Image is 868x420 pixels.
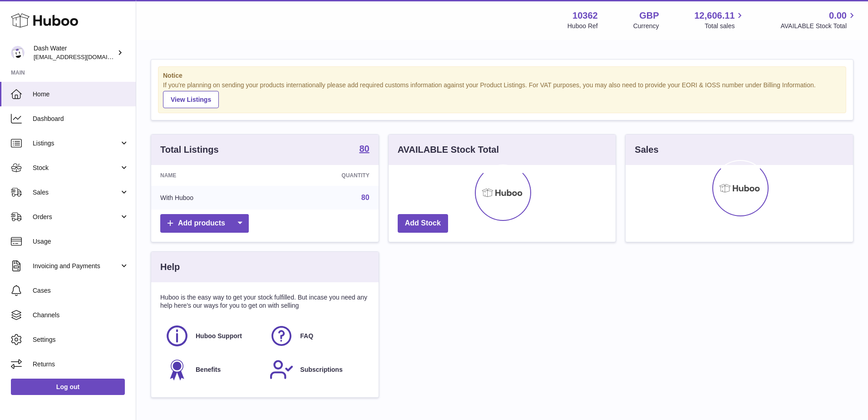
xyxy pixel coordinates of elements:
div: Huboo Ref [567,22,598,30]
span: Returns [33,360,129,369]
span: FAQ [300,332,313,340]
span: Subscriptions [300,365,342,374]
a: 80 [359,144,369,155]
div: Dash Water [34,44,115,61]
h3: Help [160,261,180,273]
a: FAQ [269,324,365,348]
strong: 80 [359,144,369,153]
span: Dashboard [33,115,129,123]
strong: 10362 [572,10,598,22]
span: Benefits [196,365,221,374]
h3: Sales [635,144,658,156]
a: View Listings [163,91,219,108]
span: 12,606.11 [694,10,735,22]
strong: GBP [639,10,659,22]
span: Home [33,90,129,99]
td: With Huboo [151,186,271,210]
th: Quantity [271,165,379,186]
span: Cases [33,286,129,295]
div: Currency [633,22,659,30]
span: Channels [33,311,129,320]
img: orders@dash-water.com [11,46,25,60]
th: Name [151,165,271,186]
h3: Total Listings [160,144,219,156]
span: 0.00 [829,10,847,22]
h3: AVAILABLE Stock Total [398,144,499,156]
a: Log out [11,379,125,395]
span: Sales [33,188,119,197]
span: Listings [33,139,119,148]
a: Add products [160,214,249,233]
a: Add Stock [398,214,448,233]
span: Usage [33,237,129,246]
a: 12,606.11 Total sales [694,10,745,30]
span: Huboo Support [196,332,242,340]
span: Stock [33,164,119,172]
a: Subscriptions [269,357,365,382]
span: Orders [33,213,119,221]
p: Huboo is the easy way to get your stock fulfilled. But incase you need any help here's our ways f... [160,293,370,310]
span: Settings [33,335,129,344]
div: If you're planning on sending your products internationally please add required customs informati... [163,81,841,108]
span: Total sales [705,22,745,30]
span: [EMAIL_ADDRESS][DOMAIN_NAME] [34,53,133,60]
span: Invoicing and Payments [33,262,119,270]
span: AVAILABLE Stock Total [780,22,857,30]
a: 80 [361,194,370,201]
a: 0.00 AVAILABLE Stock Total [780,10,857,30]
a: Benefits [165,357,260,382]
strong: Notice [163,71,841,80]
a: Huboo Support [165,324,260,348]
